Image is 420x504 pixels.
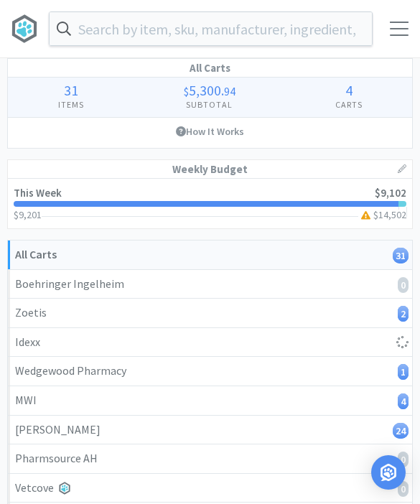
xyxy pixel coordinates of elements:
h1: All Carts [8,59,412,78]
span: $ [184,84,189,98]
span: 4 [345,81,353,99]
i: 2 [398,306,409,322]
div: . [134,83,285,98]
span: $9,102 [375,186,406,200]
span: 14,502 [378,208,406,221]
a: This Week$9,102$9,201$14,502 [8,179,412,228]
h4: Items [8,98,134,111]
div: Boehringer Ingelheim [15,275,405,294]
h4: Subtotal [134,98,285,111]
a: Idexx [8,328,412,358]
a: Pharmsource AH0 [8,444,412,474]
a: Zoetis2 [8,299,412,328]
i: 4 [398,393,409,409]
div: [PERSON_NAME] [15,421,405,439]
a: [PERSON_NAME]24 [8,416,412,445]
div: MWI [15,391,405,410]
h1: Weekly Budget [8,160,412,179]
div: Open Intercom Messenger [371,455,406,490]
i: 0 [398,452,409,467]
div: Vetcove [15,479,405,498]
i: 24 [393,423,409,439]
h4: Carts [285,98,412,111]
span: 5,300 [189,81,221,99]
i: 31 [393,248,409,263]
a: Wedgewood Pharmacy1 [8,357,412,386]
a: How It Works [8,118,412,145]
div: Wedgewood Pharmacy [15,362,405,381]
span: 31 [64,81,78,99]
div: Pharmsource AH [15,449,405,468]
input: Search by item, sku, manufacturer, ingredient, size... [50,12,372,45]
h3: $ [358,210,407,220]
i: 0 [398,277,409,293]
h2: This Week [14,187,62,198]
span: 94 [224,84,235,98]
i: 1 [398,364,409,380]
a: All Carts31 [8,241,412,270]
div: Idexx [15,333,405,352]
a: Boehringer Ingelheim0 [8,270,412,299]
span: $9,201 [14,208,42,221]
strong: All Carts [15,247,57,261]
a: MWI4 [8,386,412,416]
a: Vetcove0 [8,474,412,503]
div: Zoetis [15,304,405,322]
i: 0 [398,481,409,497]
